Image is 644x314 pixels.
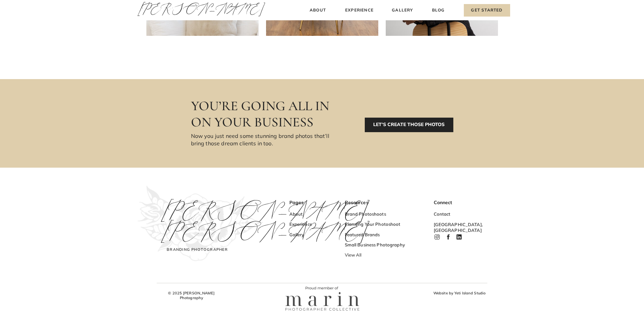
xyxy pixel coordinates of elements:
h3: © 2025 [PERSON_NAME] Photography [157,291,226,298]
a: Planning Your Photoshoot [345,221,411,228]
a: About [308,7,328,14]
h3: Connect [434,199,474,207]
a: View All [345,252,411,259]
a: Blog [431,7,446,14]
a: Gallery [391,7,414,14]
h3: You’re going all in on your business [191,98,331,132]
a: Experience [344,7,375,14]
a: Website by Yeti Island Studio [432,291,487,298]
a: Brand Photoshoots [345,211,411,218]
h3: [PERSON_NAME] [PERSON_NAME] [161,201,239,244]
a: Featured Brands [345,232,411,239]
h3: Now you just need some stunning brand photos that’ll bring those dream clients in too. [191,132,331,149]
a: Get Started [464,4,510,17]
h3: [GEOGRAPHIC_DATA], [GEOGRAPHIC_DATA] [434,222,478,229]
a: Contact [434,211,474,218]
a: Small Business Photography [345,242,411,249]
h3: Branding Photographer [165,247,230,254]
a: LET’S CREATE THOSE PHOTOS [365,118,453,132]
a: [PERSON_NAME][PERSON_NAME] [161,201,239,244]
